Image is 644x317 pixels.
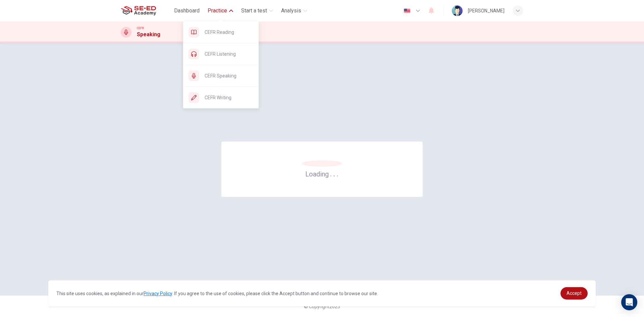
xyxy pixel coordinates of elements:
button: Dashboard [171,5,202,17]
span: Accept [567,290,582,296]
span: Practice [208,7,227,15]
h6: Loading [305,169,339,178]
a: dismiss cookie message [560,287,588,300]
span: CEFR Writing [205,94,253,102]
div: Open Intercom Messenger [621,294,637,310]
span: CEFR Listening [205,50,253,58]
span: CEFR Speaking [205,72,253,80]
button: Start a test [238,5,276,17]
span: Start a test [241,7,267,15]
span: Dashboard [174,7,200,15]
div: cookieconsent [48,280,596,306]
h6: . [333,168,335,179]
a: SE-ED Academy logo [121,4,171,17]
img: Profile picture [452,5,463,16]
span: Analysis [281,7,301,15]
div: CEFR Reading [183,21,259,43]
h1: Speaking [137,31,160,39]
div: [PERSON_NAME] [468,7,504,15]
button: Analysis [278,5,310,17]
span: © Copyright 2025 [304,304,340,309]
div: CEFR Writing [183,87,259,108]
div: CEFR Listening [183,43,259,65]
h6: . [336,168,339,179]
img: en [403,8,411,13]
span: CEFR [137,26,144,31]
img: SE-ED Academy logo [121,4,156,17]
button: Practice [205,5,236,17]
a: Privacy Policy [144,291,172,296]
div: CEFR Speaking [183,65,259,87]
span: This site uses cookies, as explained in our . If you agree to the use of cookies, please click th... [56,291,378,296]
h6: . [330,168,332,179]
span: CEFR Reading [205,28,253,36]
